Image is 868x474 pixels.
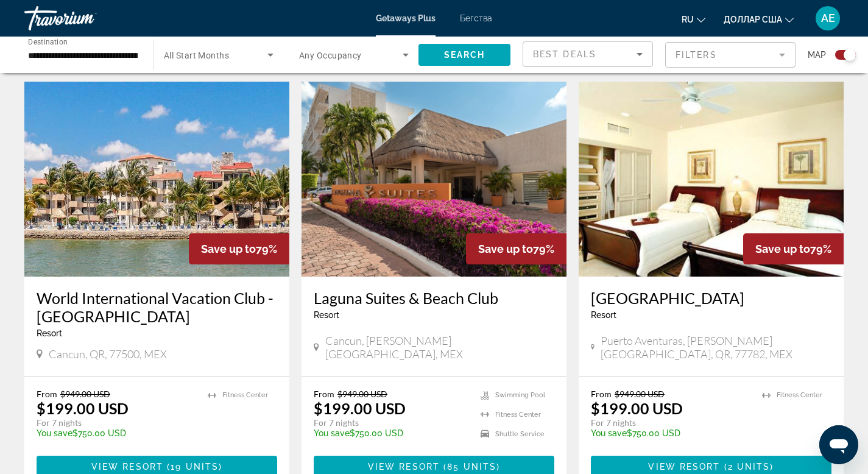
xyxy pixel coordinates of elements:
span: Save up to [755,242,810,255]
p: For 7 nights [591,417,750,428]
span: $949.00 USD [615,389,665,399]
p: $199.00 USD [314,399,406,417]
span: Fitness Center [222,391,268,399]
span: Fitness Center [777,391,822,399]
span: Puerto Aventuras, [PERSON_NAME][GEOGRAPHIC_DATA], QR, 77782, MEX [601,334,831,361]
span: Shuttle Service [495,430,545,438]
span: 2 units [728,462,771,472]
button: Изменить язык [682,10,705,28]
span: From [314,389,334,399]
span: 85 units [447,462,496,472]
p: $199.00 USD [37,399,129,417]
a: Бегства [460,13,492,23]
span: View Resort [368,462,440,472]
iframe: Кнопка запуска окна обмена сообщениями [819,425,858,464]
span: Map [808,46,826,63]
span: Save up to [478,242,533,255]
a: [GEOGRAPHIC_DATA] [591,289,831,307]
font: доллар США [724,15,782,24]
span: Fitness Center [495,411,541,419]
span: Cancun, [PERSON_NAME][GEOGRAPHIC_DATA], MEX [325,334,554,361]
img: ii_cpx1.jpg [579,82,844,277]
p: $199.00 USD [591,399,683,417]
span: You save [591,428,627,438]
img: ii_lgu1.jpg [302,82,566,277]
a: Травориум [24,2,146,34]
div: 79% [466,233,566,264]
a: World International Vacation Club - [GEOGRAPHIC_DATA] [37,289,277,325]
a: Getaways Plus [376,13,436,23]
span: All Start Months [164,51,229,60]
span: You save [37,428,72,438]
span: Any Occupancy [299,51,362,60]
button: Меню пользователя [812,5,844,31]
span: Save up to [201,242,256,255]
span: Resort [37,328,62,338]
span: $949.00 USD [337,389,387,399]
button: Изменить валюту [724,10,794,28]
p: $750.00 USD [314,428,468,438]
span: View Resort [91,462,163,472]
span: ( ) [440,462,500,472]
p: $750.00 USD [591,428,750,438]
span: Resort [591,310,616,320]
span: Destination [28,37,68,46]
font: АЕ [821,12,835,24]
span: From [591,389,612,399]
span: You save [314,428,350,438]
font: ru [682,15,694,24]
span: Resort [314,310,339,320]
span: 19 units [171,462,219,472]
button: Filter [665,41,796,68]
p: For 7 nights [314,417,468,428]
span: ( ) [163,462,222,472]
div: 79% [189,233,289,264]
span: Cancun, QR, 77500, MEX [49,347,167,361]
span: ( ) [721,462,774,472]
mat-select: Sort by [533,47,643,62]
a: Laguna Suites & Beach Club [314,289,554,307]
p: For 7 nights [37,417,196,428]
span: View Resort [648,462,720,472]
span: $949.00 USD [60,389,110,399]
span: From [37,389,57,399]
span: Search [444,50,485,60]
span: Swimming Pool [495,391,545,399]
div: 79% [743,233,844,264]
p: $750.00 USD [37,428,196,438]
button: Search [418,44,510,66]
span: Best Deals [533,49,596,59]
img: ii_com1.jpg [24,82,289,277]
